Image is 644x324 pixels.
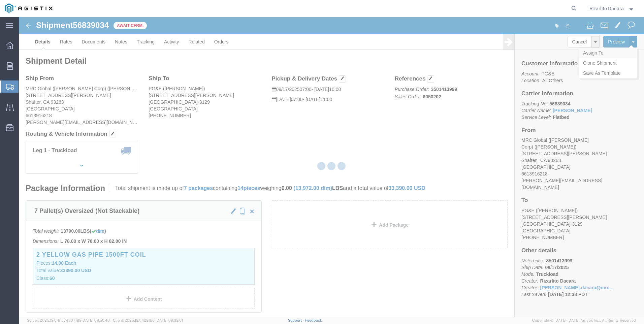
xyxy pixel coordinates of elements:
span: [DATE] 09:50:40 [82,318,110,322]
span: Rizarlito Dacara [589,5,624,12]
button: Rizarlito Dacara [589,4,635,12]
span: [DATE] 09:39:01 [156,318,183,322]
span: Copyright © [DATE]-[DATE] Agistix Inc., All Rights Reserved [532,318,636,323]
span: Client: 2025.19.0-129fbcf [113,318,183,322]
a: Support [288,318,305,322]
a: Feedback [305,318,322,322]
img: logo [5,3,53,13]
span: Server: 2025.19.0-91c74307f99 [27,318,110,322]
